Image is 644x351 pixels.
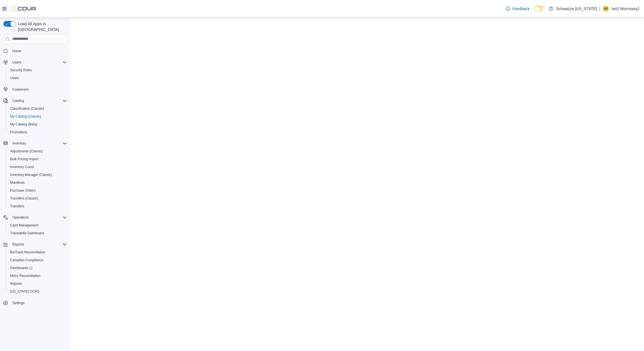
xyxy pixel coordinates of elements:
[10,258,43,262] span: Canadian Compliance
[8,288,42,295] a: [US_STATE] CCRS
[6,187,69,194] button: Purchase Orders
[8,171,55,178] a: Inventory Manager (Classic)
[6,105,69,113] button: Classification (Classic)
[1,47,69,55] button: Home
[12,49,21,53] span: Home
[10,223,38,228] span: Cash Management
[6,120,69,128] button: My Catalog (Beta)
[6,221,69,229] button: Cash Management
[10,165,34,169] span: Inventory Count
[8,105,67,112] span: Classification (Classic)
[1,85,69,93] button: Customers
[6,256,69,264] button: Canadian Compliance
[10,214,31,221] button: Operations
[8,272,67,279] span: Metrc Reconciliation
[12,98,24,103] span: Catalog
[6,155,69,163] button: Bulk Pricing Import
[11,6,37,12] img: Cova
[10,180,24,185] span: Manifests
[556,5,597,12] p: Schwazze [US_STATE]
[8,195,40,202] a: Transfers (Classic)
[8,148,67,155] span: Adjustments (Classic)
[10,114,41,119] span: My Catalog (Classic)
[12,141,26,146] span: Inventory
[10,68,32,72] span: Security Roles
[6,288,69,295] button: [US_STATE] CCRS
[8,280,67,287] span: Reports
[1,214,69,221] button: Operations
[8,113,67,120] span: My Catalog (Classic)
[8,187,67,194] span: Purchase Orders
[6,179,69,187] button: Manifests
[8,179,67,186] span: Manifests
[8,156,41,162] a: Bulk Pricing Import
[1,299,69,307] button: Settings
[8,195,67,202] span: Transfers (Classic)
[8,222,41,229] a: Cash Management
[6,128,69,136] button: Promotions
[8,75,21,81] a: Users
[8,105,46,112] a: Classification (Classic)
[10,106,44,111] span: Classification (Classic)
[8,75,67,81] span: Users
[6,147,69,155] button: Adjustments (Classic)
[12,301,24,305] span: Settings
[10,97,26,104] button: Catalog
[534,6,546,12] input: Dark Mode
[8,257,46,263] a: Canadian Compliance
[12,87,29,92] span: Customers
[10,266,33,270] span: Dashboards
[6,272,69,280] button: Metrc Reconciliation
[1,97,69,105] button: Catalog
[10,274,40,278] span: Metrc Reconciliation
[10,188,36,193] span: Purchase Orders
[1,58,69,66] button: Users
[6,113,69,120] button: My Catalog (Classic)
[10,173,52,177] span: Inventory Manager (Classic)
[10,300,27,306] a: Settings
[12,215,29,220] span: Operations
[8,121,40,128] a: My Catalog (Beta)
[10,157,38,161] span: Bulk Pricing Import
[10,59,67,66] span: Users
[8,129,30,136] a: Promotions
[16,21,67,32] span: Load All Apps in [GEOGRAPHIC_DATA]
[8,113,44,120] a: My Catalog (Classic)
[8,148,45,155] a: Adjustments (Classic)
[10,140,28,147] button: Inventory
[6,74,69,82] button: Users
[8,121,67,128] span: My Catalog (Beta)
[1,240,69,248] button: Reports
[10,97,67,104] span: Catalog
[6,202,69,210] button: Transfers
[8,67,67,74] span: Security Roles
[8,156,67,162] span: Bulk Pricing Import
[604,5,608,12] span: IM
[10,76,19,80] span: Users
[602,5,609,12] div: Ian2 Morrissey2
[8,230,46,237] a: Traceabilty Dashboard
[10,86,67,93] span: Customers
[10,130,27,134] span: Promotions
[8,171,67,178] span: Inventory Manager (Classic)
[6,248,69,256] button: BioTrack Reconciliation
[513,6,530,12] span: Feedback
[504,3,532,14] a: Feedback
[10,214,67,221] span: Operations
[10,48,24,54] a: Home
[8,67,34,74] a: Security Roles
[8,203,67,210] span: Transfers
[10,47,67,54] span: Home
[10,86,31,93] a: Customers
[10,289,39,294] span: [US_STATE] CCRS
[10,59,23,66] button: Users
[6,66,69,74] button: Security Roles
[8,272,43,279] a: Metrc Reconciliation
[8,187,38,194] a: Purchase Orders
[12,60,21,65] span: Users
[8,249,67,256] span: BioTrack Reconciliation
[10,241,67,248] span: Reports
[10,250,45,254] span: BioTrack Reconciliation
[8,230,67,237] span: Traceabilty Dashboard
[8,288,67,295] span: Washington CCRS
